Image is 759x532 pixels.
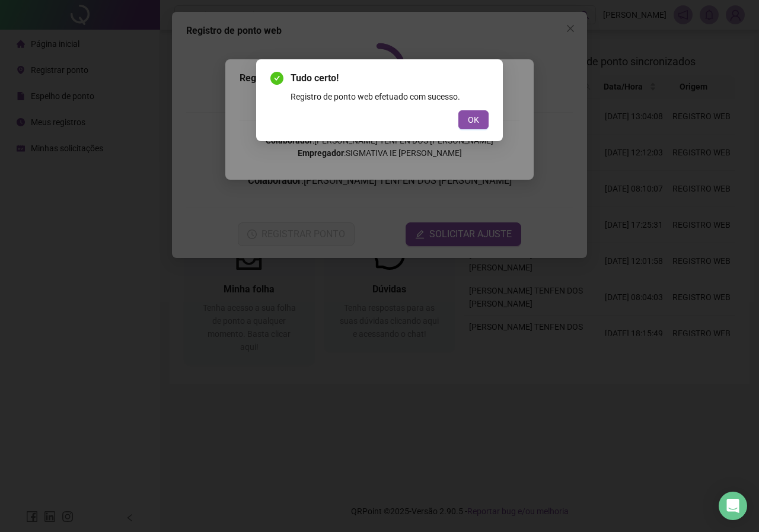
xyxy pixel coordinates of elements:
[458,110,489,129] button: OK
[291,71,489,85] span: Tudo certo!
[291,90,489,103] div: Registro de ponto web efetuado com sucesso.
[719,492,747,520] div: Open Intercom Messenger
[270,72,283,85] span: check-circle
[468,113,479,126] span: OK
